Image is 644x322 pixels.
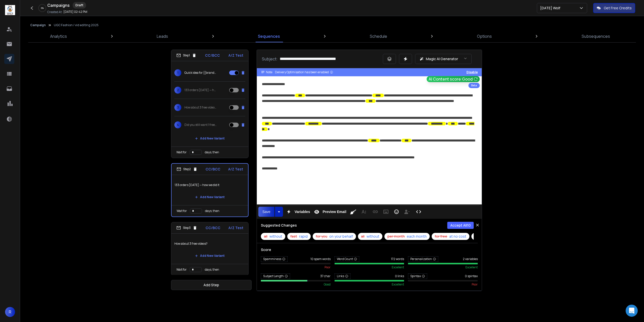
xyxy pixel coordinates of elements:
[174,121,181,128] span: 4
[269,234,282,239] span: without
[540,6,562,11] p: [DATE] Wolf
[593,3,635,13] button: Get Free Credits
[206,167,220,172] p: CC/BCC
[435,234,447,239] span: for free
[205,209,219,213] p: days, then
[176,226,197,230] div: Step 3
[205,150,219,154] p: days, then
[258,207,274,217] button: Save
[228,167,243,172] p: A/Z Test
[264,234,267,239] span: all
[176,53,196,58] div: Step 1
[395,274,404,278] span: 0 links
[371,207,380,217] button: Insert Link (Ctrl+K)
[47,30,70,42] a: Analytics
[157,33,168,39] p: Leads
[228,225,243,230] p: A/Z Test
[50,33,67,39] p: Analytics
[174,237,245,251] p: How about 3 free videos?
[387,234,405,239] span: per month
[370,33,387,39] p: Schedule
[626,305,638,317] div: Open Intercom Messenger
[177,209,187,213] p: Wait for
[463,257,478,261] span: 2 variables
[171,280,252,290] button: Add Step
[174,104,181,111] span: 3
[447,222,474,229] button: Accept All10
[275,70,333,74] div: Delivery Optimisation has been enabled
[290,234,297,239] span: fast
[466,70,478,74] button: Disable
[392,207,401,217] button: Emoticons
[426,56,458,61] p: Magic AI Generator
[329,234,353,239] span: on your behalf
[335,273,350,279] span: Links
[604,6,632,11] p: Get Free Credits
[261,273,290,279] span: Subject Length
[391,257,404,261] span: 172 words
[367,30,390,42] a: Schedule
[310,257,331,261] span: 10 spam words
[392,265,404,269] span: excellent
[5,307,15,317] button: R
[294,210,311,214] span: Variables
[174,87,181,94] span: 2
[392,282,404,287] span: excellent
[261,247,478,252] h3: Score
[258,33,280,39] p: Sequences
[30,23,46,27] button: Campaign
[348,207,358,217] button: Clean HTML
[54,23,99,27] p: UGC Fashion / vid editing 2025
[177,167,197,171] div: Step 2
[414,207,423,217] button: Code View
[449,234,466,239] span: at no cost
[184,88,217,92] p: 133 orders [DATE] — how we did it
[325,265,331,269] span: poor
[367,234,379,239] span: without
[205,53,220,58] p: CC/BCC
[402,207,412,217] button: Insert Unsubscribe Link
[184,105,217,110] p: How about 3 free videos?
[47,2,70,8] h1: Campaigns
[176,150,187,154] p: Wait for
[324,282,331,287] span: good
[261,223,297,228] h3: Suggested Changes
[320,274,331,278] span: 37 char
[154,30,171,42] a: Leads
[465,265,478,269] span: excellent
[335,256,359,262] span: Word Count
[408,273,427,279] span: Spintax
[171,222,249,275] li: Step3CC/BCCA/Z TestHow about 3 free videos?Add New VariantWait fordays, then
[255,30,283,42] a: Sequences
[205,268,219,272] p: days, then
[284,207,311,217] button: Variables
[579,30,613,42] a: Subsequences
[266,70,273,74] span: Note:
[191,133,229,144] button: Add New Variant
[381,207,391,217] button: Insert Image (Ctrl+P)
[465,274,478,278] span: 0 spintax
[171,163,249,217] li: Step2CC/BCCA/Z Test133 orders [DATE] — how we did itAdd New VariantWait fordays, then
[176,268,187,272] p: Wait for
[361,234,365,239] span: all
[407,234,427,239] span: each month
[472,282,478,287] span: poor
[63,10,87,14] p: [DATE] 02:42 PM
[468,83,480,88] div: Beta
[262,56,278,62] p: Subject:
[191,192,229,202] button: Add New Variant
[47,10,62,14] p: Created At:
[41,7,44,10] p: 0 %
[312,207,347,217] button: Preview Email
[427,76,480,82] button: AI Content score:Good
[184,71,217,75] p: Quick idea for {{brand_name}}’s socials
[582,33,610,39] p: Subsequences
[228,53,243,58] p: A/Z Test
[5,5,15,15] img: logo
[206,225,220,230] p: CC/BCC
[299,234,308,239] span: rapid
[175,178,245,192] p: 133 orders [DATE] — how we did it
